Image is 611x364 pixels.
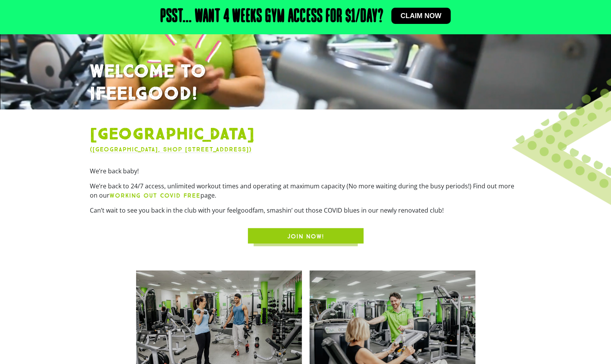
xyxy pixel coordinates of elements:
[109,191,200,200] a: WORKING OUT COVID FREE
[401,12,441,19] span: Claim now
[90,166,522,176] p: We’re back baby!
[90,125,522,145] h1: [GEOGRAPHIC_DATA]
[90,181,522,200] p: We’re back to 24/7 access, unlimited workout times and operating at maximum capacity (No more wai...
[90,61,522,105] h1: WELCOME TO IFEELGOOD!
[160,8,384,26] h2: Psst... Want 4 weeks gym access for $1/day?
[248,228,364,243] a: JOIN NOW!
[90,206,522,215] p: Can’t wait to see you back in the club with your feelgoodfam, smashin’ out those COVID blues in o...
[90,146,252,153] a: ([GEOGRAPHIC_DATA], Shop [STREET_ADDRESS])
[287,232,324,241] span: JOIN NOW!
[109,192,200,199] b: WORKING OUT COVID FREE
[391,8,451,24] a: Claim now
